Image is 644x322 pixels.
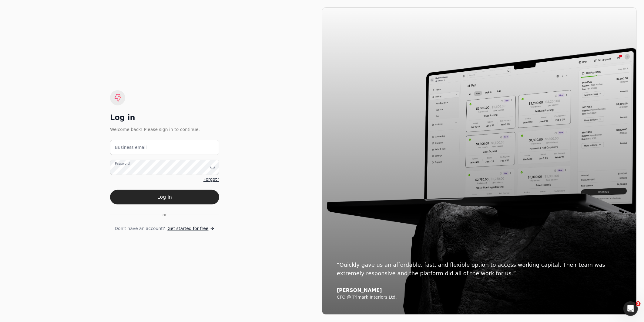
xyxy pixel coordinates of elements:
[337,295,622,300] div: CFO @ Trimark Interiors Ltd.
[115,225,165,232] span: Don't have an account?
[337,261,622,278] div: “Quickly gave us an affordable, fast, and flexible option to access working capital. Their team w...
[115,144,147,151] label: Business email
[115,161,130,166] label: Password
[636,301,641,306] span: 3
[110,113,219,122] div: Log in
[110,126,219,133] div: Welcome back! Please sign in to continue.
[623,301,638,316] iframe: Intercom live chat
[203,176,219,183] a: Forgot?
[337,287,622,293] div: [PERSON_NAME]
[110,190,219,204] button: Log in
[167,225,208,232] span: Get started for free
[163,212,167,218] span: or
[167,225,214,232] a: Get started for free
